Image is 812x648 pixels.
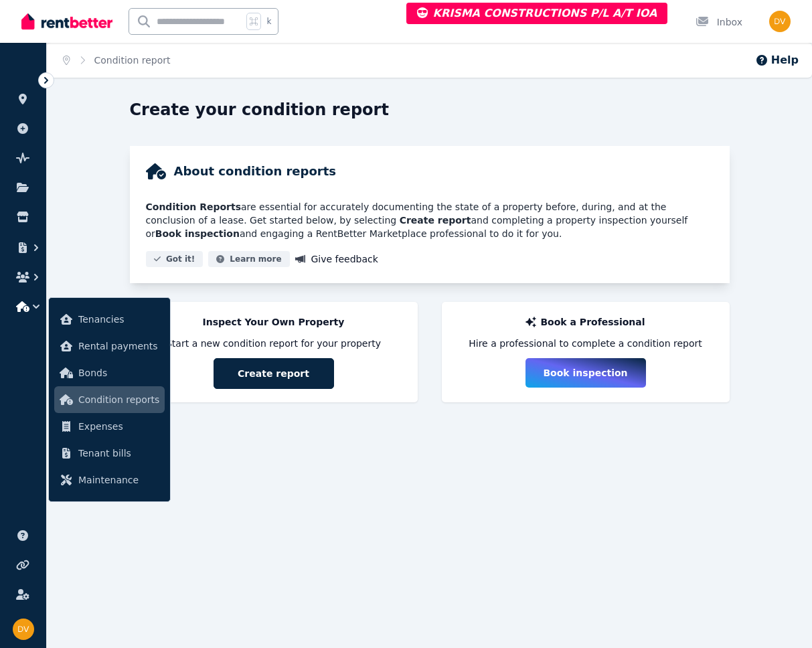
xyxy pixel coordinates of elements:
[769,11,791,32] img: Dinesh Vaidhya
[94,55,171,66] a: Condition report
[54,333,165,359] a: Rental payments
[146,251,204,267] button: Got it!
[54,440,165,467] a: Tenant bills
[540,315,645,329] p: Book a Professional
[54,467,165,493] a: Maintenance
[146,201,241,212] strong: Condition Reports
[525,358,646,388] button: Book inspection
[214,358,334,389] button: Create report
[166,337,381,350] span: Start a new condition report for your property
[755,52,799,68] button: Help
[47,43,187,78] nav: Breadcrumb
[21,11,112,31] img: RentBetter
[78,392,159,408] span: Condition reports
[13,619,34,640] img: Dinesh Vaidhya
[146,200,714,240] p: are essential for accurately documenting the state of a property before, during, and at the concl...
[78,445,159,461] span: Tenant bills
[155,228,240,239] strong: Book inspection
[78,338,159,354] span: Rental payments
[417,7,657,19] span: KRISMA CONSTRUCTIONS P/L A/T IOA
[54,413,165,440] a: Expenses
[208,251,289,267] button: Learn more
[174,162,337,181] h2: About condition reports
[696,15,742,29] div: Inbox
[78,472,159,488] span: Maintenance
[469,337,702,350] span: Hire a professional to complete a condition report
[266,16,271,27] span: k
[78,365,159,381] span: Bonds
[54,359,165,386] a: Bonds
[78,418,159,434] span: Expenses
[54,386,165,413] a: Condition reports
[400,215,471,226] strong: Create report
[54,306,165,333] a: Tenancies
[78,311,159,327] span: Tenancies
[203,315,345,329] p: Inspect Your Own Property
[130,99,389,120] h1: Create your condition report
[295,251,378,267] a: Give feedback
